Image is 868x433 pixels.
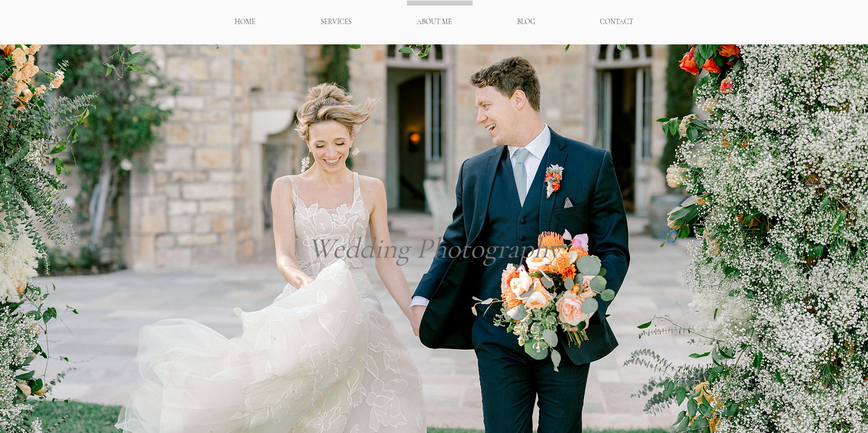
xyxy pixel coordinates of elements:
a: HOME [202,13,288,32]
a: CONTACT [568,13,666,32]
p: CONTACT [594,13,639,32]
span: Wedding Photography [308,231,560,266]
nav: Site [202,13,666,32]
a: ABOUT ME [384,13,485,32]
p: ABOUT ME [411,13,457,32]
a: BLOG [485,13,568,32]
p: HOME [229,13,261,32]
p: BLOG [512,13,541,32]
p: SERVICES [315,13,357,32]
div: SERVICES [288,13,384,32]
